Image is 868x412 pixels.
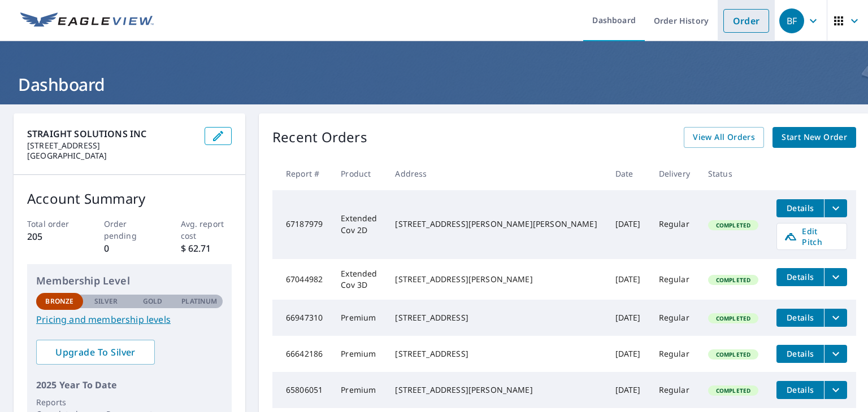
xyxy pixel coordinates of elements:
td: [DATE] [606,190,650,259]
p: Avg. report cost [181,218,232,242]
td: 66642186 [272,336,332,372]
td: 66947310 [272,300,332,336]
td: [DATE] [606,300,650,336]
span: Details [783,384,817,395]
span: Start New Order [782,130,847,144]
span: View All Orders [693,130,755,144]
span: Completed [709,387,757,395]
p: 2025 Year To Date [36,378,223,392]
td: Regular [650,190,699,259]
p: Membership Level [36,273,223,288]
td: 67044982 [272,259,332,300]
button: detailsBtn-65806051 [776,381,824,399]
p: Order pending [104,218,155,242]
th: Status [699,157,767,190]
th: Product [332,157,386,190]
span: Edit Pitch [784,226,840,247]
td: Extended Cov 3D [332,259,386,300]
p: Platinum [181,296,217,306]
a: Edit Pitch [776,223,847,250]
button: filesDropdownBtn-66947310 [824,309,847,327]
div: [STREET_ADDRESS] [395,348,597,360]
td: Extended Cov 2D [332,190,386,259]
img: EV Logo [20,12,154,29]
button: filesDropdownBtn-66642186 [824,345,847,363]
p: [GEOGRAPHIC_DATA] [27,151,196,161]
div: BF [779,8,804,33]
td: Regular [650,259,699,300]
a: Order [723,9,769,33]
th: Address [386,157,606,190]
p: Recent Orders [272,127,367,148]
p: Silver [94,296,118,306]
td: Regular [650,372,699,408]
span: Completed [709,350,757,358]
div: [STREET_ADDRESS] [395,312,597,323]
button: filesDropdownBtn-67044982 [824,268,847,286]
td: 65806051 [272,372,332,408]
p: Total order [27,218,79,230]
th: Report # [272,157,332,190]
p: [STREET_ADDRESS] [27,141,196,151]
span: Completed [709,221,757,229]
span: Completed [709,276,757,284]
a: Pricing and membership levels [36,313,223,326]
td: Premium [332,300,386,336]
th: Delivery [650,157,699,190]
span: Upgrade To Silver [45,346,146,358]
button: filesDropdownBtn-65806051 [824,381,847,399]
p: Bronze [45,296,73,306]
p: 205 [27,230,79,243]
div: [STREET_ADDRESS][PERSON_NAME][PERSON_NAME] [395,218,597,230]
th: Date [606,157,650,190]
td: [DATE] [606,259,650,300]
td: 67187979 [272,190,332,259]
a: Start New Order [772,127,856,148]
button: detailsBtn-66642186 [776,345,824,363]
td: Regular [650,336,699,372]
p: Gold [143,296,162,306]
h1: Dashboard [14,73,854,96]
button: detailsBtn-67187979 [776,199,824,217]
span: Details [783,203,817,213]
a: Upgrade To Silver [36,340,155,365]
button: detailsBtn-66947310 [776,309,824,327]
div: [STREET_ADDRESS][PERSON_NAME] [395,384,597,396]
td: [DATE] [606,372,650,408]
td: Premium [332,336,386,372]
span: Details [783,271,817,282]
td: [DATE] [606,336,650,372]
p: 0 [104,242,155,255]
span: Completed [709,314,757,322]
button: detailsBtn-67044982 [776,268,824,286]
p: $ 62.71 [181,242,232,255]
td: Premium [332,372,386,408]
span: Details [783,312,817,323]
button: filesDropdownBtn-67187979 [824,199,847,217]
td: Regular [650,300,699,336]
span: Details [783,348,817,359]
a: View All Orders [684,127,764,148]
p: Account Summary [27,189,232,209]
p: STRAIGHT SOLUTIONS INC [27,127,196,141]
div: [STREET_ADDRESS][PERSON_NAME] [395,274,597,285]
